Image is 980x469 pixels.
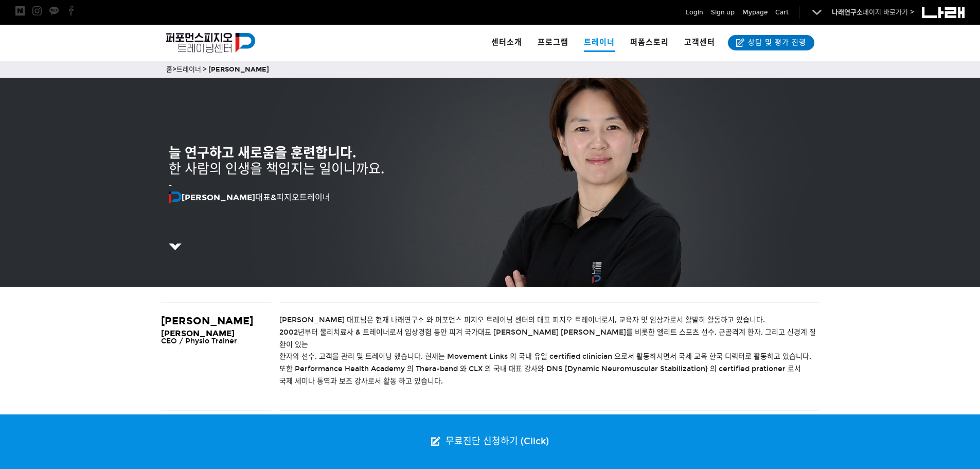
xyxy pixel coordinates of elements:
[622,25,676,61] a: 퍼폼스토리
[745,38,806,48] span: 상담 및 평가 진행
[169,244,182,250] img: 5c68986d518ea.png
[166,65,172,74] a: 홈
[676,25,723,61] a: 고객센터
[279,377,443,386] span: 국제 세미나 통역과 보조 강사로서 활동 하고 있습니다.
[169,193,330,202] span: 대표&피지오트레이너
[279,364,801,373] span: 또한 Performance Health Academy 의 Thera-band 와 CLX 의 국내 대표 강사와 DNS [Dynamic Neuromuscular Stabiliza...
[166,64,814,75] p: > >
[421,414,559,469] a: 무료진단 신청하기 (Click)
[686,7,703,18] a: Login
[161,328,235,338] span: [PERSON_NAME]
[169,192,182,204] img: f9cd0a75d8c0e.png
[169,193,255,202] strong: [PERSON_NAME]
[491,38,522,47] span: 센터소개
[630,38,669,47] span: 퍼폼스토리
[742,7,768,18] a: Mypage
[832,8,914,16] a: 나래연구소페이지 바로가기 >
[530,25,576,61] a: 프로그램
[279,328,816,349] span: 2002년부터 물리치료사 & 트레이너로서 임상경험 동안 피겨 국가대표 [PERSON_NAME] [PERSON_NAME]를 비롯한 엘리트 스포츠 선수, 근골격계 환자, 그리고 ...
[711,7,735,18] a: Sign up
[484,25,530,61] a: 센터소개
[169,161,384,177] span: 한 사람의 인생을 책임지는 일이니까요.
[169,145,356,161] strong: 늘 연구하고 새로움을 훈련합니다.
[832,8,863,16] strong: 나래연구소
[576,25,622,61] a: 트레이너
[279,352,811,361] span: 환자와 선수, 고객을 관리 및 트레이닝 했습니다. 현재는 Movement Links 의 국내 유일 certified clinician 으로서 활동하시면서 국제 교육 한국 디렉...
[728,35,814,50] a: 상담 및 평가 진행
[279,316,765,324] span: [PERSON_NAME] 대표님은 현재 나래연구소 와 퍼포먼스 피지오 트레이닝 센터의 대표 피지오 트레이너로서, 교육자 및 임상가로서 활발히 활동하고 있습니다.
[584,32,615,52] span: 트레이너
[775,7,789,18] a: Cart
[169,181,172,189] span: -
[161,315,253,327] span: [PERSON_NAME]
[538,38,568,47] span: 프로그램
[208,65,269,74] a: [PERSON_NAME]
[684,38,715,47] span: 고객센터
[176,65,201,74] a: 트레이너
[161,337,237,345] span: CEO / Physio Trainer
